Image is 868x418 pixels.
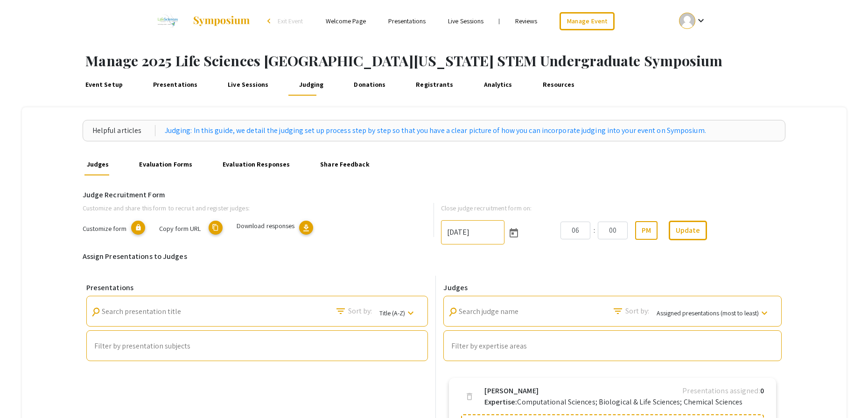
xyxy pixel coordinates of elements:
div: Helpful articles [92,125,155,136]
a: Manage Event [560,12,615,30]
h1: Manage 2025 Life Sciences [GEOGRAPHIC_DATA][US_STATE] STEM Undergraduate Symposium [85,52,868,69]
a: Live Sessions [226,73,271,96]
button: Title (A-Z) [372,304,424,321]
div: arrow_back_ios [267,18,273,24]
span: Presentations assigned: [682,386,760,396]
span: Download responses [237,221,295,230]
span: Title (A-Z) [379,309,405,317]
button: Update [669,221,707,240]
p: Computational Sciences; Biological & Life Sciences; Chemical Sciences [484,397,742,408]
a: Event Setup [83,73,125,96]
span: download [301,223,311,233]
a: 2025 Life Sciences South Florida STEM Undergraduate Symposium [152,9,251,33]
mat-icon: Search [447,306,460,319]
button: Expand account dropdown [669,10,716,31]
button: delete [460,387,479,406]
a: Judges [84,153,111,175]
a: Live Sessions [448,17,483,25]
a: Evaluation Responses [221,153,292,175]
h6: Assign Presentations to Judges [83,252,786,261]
a: Registrants [414,73,455,96]
mat-icon: keyboard_arrow_down [405,307,416,319]
button: download [299,221,313,235]
mat-icon: copy URL [209,221,223,235]
mat-chip-list: Auto complete [451,340,774,352]
span: Copy form URL [159,224,201,233]
a: Reviews [515,17,538,25]
input: Hours [560,222,590,239]
b: Expertise: [484,397,517,407]
a: Resources [540,73,577,96]
a: Analytics [482,73,514,96]
iframe: Chat [7,376,40,411]
h6: Presentations [86,283,428,292]
img: 2025 Life Sciences South Florida STEM Undergraduate Symposium [152,9,183,33]
mat-icon: Search [335,306,346,317]
span: delete [465,392,474,401]
mat-icon: Search [90,306,102,319]
span: Sort by: [348,306,372,317]
button: Assigned presentations (most to least) [649,304,777,321]
a: Donations [352,73,388,96]
input: Minutes [598,222,628,239]
a: Share Feedback [318,153,372,175]
a: Judging [297,73,326,96]
h6: Judges [443,283,782,292]
h6: Judge Recruitment Form [83,190,786,199]
mat-chip-list: Auto complete [94,340,420,352]
a: Judging: In this guide, we detail the judging set up process step by step so that you have a clea... [165,125,706,136]
a: Evaluation Forms [137,153,195,175]
mat-icon: Expand account dropdown [695,15,707,26]
li: | [495,17,504,25]
b: [PERSON_NAME] [484,385,538,397]
a: Welcome Page [326,17,366,25]
p: Customize and share this form to recruit and register judges: [83,203,419,213]
button: PM [635,221,658,240]
mat-icon: lock [131,221,145,235]
a: Presentations [388,17,426,25]
span: Assigned presentations (most to least) [657,309,759,317]
div: : [590,225,598,236]
img: Symposium by ForagerOne [192,15,251,27]
button: Open calendar [504,223,523,242]
label: Close judge recruitment form on: [441,203,532,213]
mat-icon: keyboard_arrow_down [759,307,770,319]
span: Customize form [83,224,126,233]
span: Sort by: [625,306,650,317]
span: Exit Event [278,17,303,25]
b: 0 [760,386,764,396]
a: Presentations [151,73,200,96]
mat-icon: Search [612,306,623,317]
